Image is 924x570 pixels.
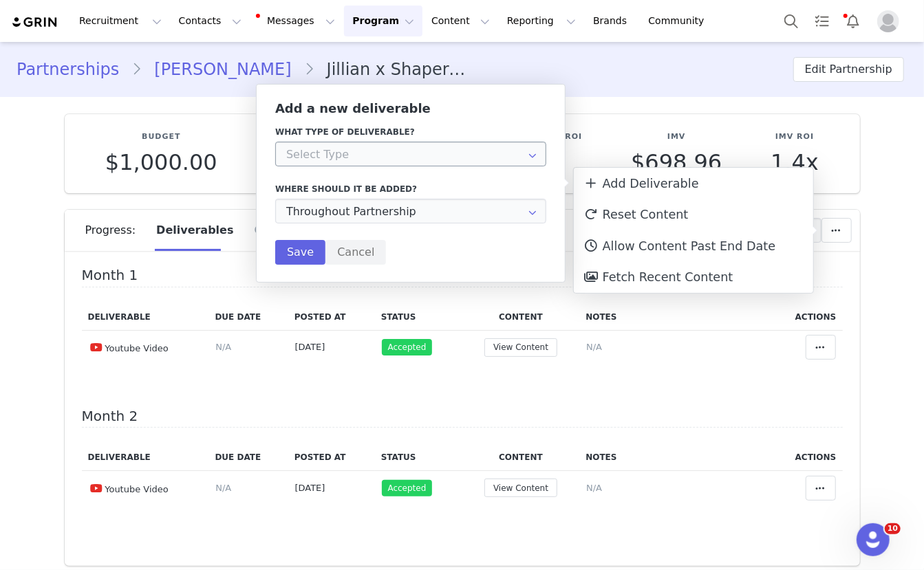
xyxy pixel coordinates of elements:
td: Youtube Video [82,471,209,505]
button: View Content [484,479,557,497]
th: Notes [579,444,770,471]
button: Search [776,6,806,36]
th: Notes [579,304,770,331]
div: Fetch Recent Content [574,262,813,294]
td: Youtube Video [82,330,209,364]
span: $1,000.00 [105,149,217,175]
span: N/A [215,483,231,493]
th: Actions [770,304,843,331]
button: Contacts [171,6,250,36]
label: What type of deliverable? [275,126,546,138]
a: [PERSON_NAME] [142,57,303,82]
input: Select Type [275,142,546,166]
div: Deliverables [146,210,244,251]
a: Partnerships [17,57,131,82]
th: Content [462,304,580,331]
button: View Content [484,338,557,357]
span: Accepted [382,339,433,355]
button: Profile [869,10,913,32]
th: Deliverable [82,444,209,471]
button: Program [344,6,422,36]
span: N/A [586,483,602,493]
th: Status [375,444,462,471]
div: Reset Content [574,199,813,231]
h4: Month 2 [82,408,843,428]
div: Progress: [85,210,147,251]
th: Actions [770,444,843,471]
a: Community [641,6,719,36]
label: Where should it be added? [275,183,546,195]
p: IMV [631,131,722,143]
th: Posted At [288,304,375,331]
p: IMV ROI [771,131,819,143]
div: Add Deliverable [574,168,813,199]
th: Posted At [288,444,375,471]
span: [DATE] [295,342,325,352]
button: Notifications [838,6,868,36]
input: Select When [275,199,546,223]
button: Cancel [325,240,386,265]
img: grin logo [11,16,59,29]
h4: Month 1 [82,267,843,287]
span: $698.96 [631,149,722,175]
button: Messages [250,6,343,36]
div: Allow Content Past End Date [574,230,813,262]
th: Due Date [208,444,288,471]
body: Rich Text Area. Press ALT-0 for help. [11,11,477,26]
span: N/A [215,342,231,352]
span: [DATE] [295,483,325,493]
p: 1.4x [771,150,819,175]
img: placeholder-profile.jpg [877,10,899,32]
button: Edit Partnership [793,57,904,82]
a: Tasks [807,6,837,36]
button: Reporting [499,6,584,36]
span: Accepted [382,480,433,496]
th: Deliverable [82,304,209,331]
iframe: Intercom live chat [857,523,890,556]
th: Status [375,304,462,331]
button: Recruitment [71,6,170,36]
div: Content [244,210,309,251]
th: Due Date [208,304,288,331]
h5: Add a new deliverable [275,102,546,116]
span: 10 [885,523,901,534]
a: Brands [585,6,639,36]
th: Content [462,444,580,471]
button: Save [275,240,325,265]
p: Budget [105,131,217,143]
button: Content [423,6,498,36]
span: N/A [586,342,602,352]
